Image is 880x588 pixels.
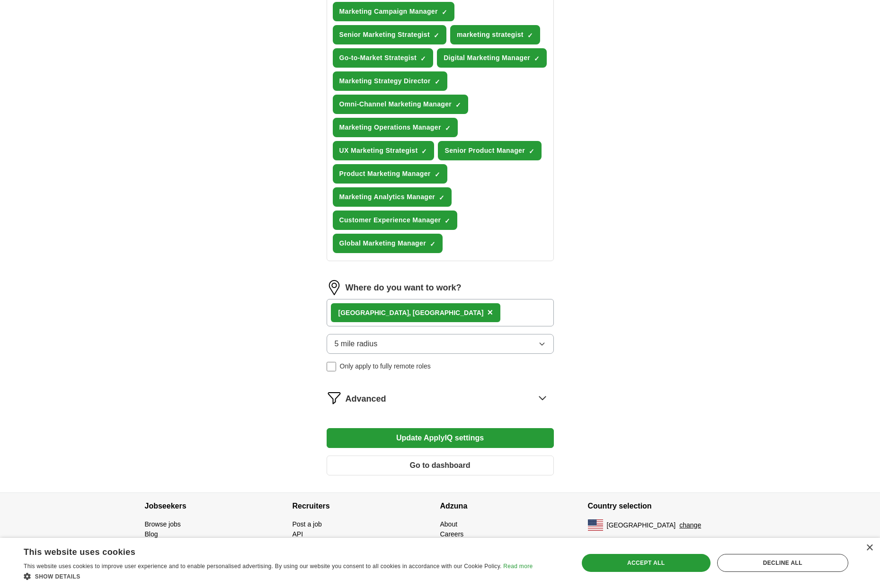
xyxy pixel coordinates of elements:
[457,30,524,40] span: marketing strategist
[439,194,444,202] span: ✓
[339,169,431,179] span: Product Marketing Manager
[339,30,430,40] span: Senior Marketing Strategist
[440,530,464,538] a: Careers
[444,53,530,63] span: Digital Marketing Manager
[327,362,336,371] input: Only apply to fully remote roles
[327,456,554,475] button: Go to dashboard
[333,118,458,137] button: Marketing Operations Manager✓
[339,53,417,63] span: Go-to-Market Strategist
[435,171,440,178] span: ✓
[487,307,493,317] span: ×
[444,217,450,225] span: ✓
[327,280,342,295] img: location.png
[435,78,440,86] span: ✓
[420,55,426,62] span: ✓
[529,148,534,155] span: ✓
[340,361,431,371] span: Only apply to fully remote roles
[333,48,434,68] button: Go-to-Market Strategist✓
[35,573,80,580] span: Show details
[588,493,736,519] h4: Country selection
[440,520,458,528] a: About
[607,520,676,530] span: [GEOGRAPHIC_DATA]
[421,148,427,155] span: ✓
[437,48,547,68] button: Digital Marketing Manager✓
[339,146,418,156] span: UX Marketing Strategist
[582,554,711,572] div: Accept all
[430,240,436,248] span: ✓
[333,187,452,207] button: Marketing Analytics Manager✓
[339,192,436,202] span: Marketing Analytics Manager
[444,146,525,156] span: Senior Product Manager
[450,25,540,44] button: marketing strategist✓
[339,215,441,225] span: Customer Experience Manager
[339,238,426,248] span: Global Marketing Manager
[679,520,701,530] button: change
[145,520,181,528] a: Browse jobs
[438,141,542,160] button: Senior Product Manager✓
[487,306,493,320] button: ×
[503,563,533,570] a: Read more, opens a new window
[24,571,533,581] div: Show details
[333,234,443,253] button: Global Marketing Manager✓
[333,2,454,21] button: Marketing Campaign Manager✓
[339,123,441,132] span: Marketing Operations Manager
[339,99,452,109] span: Omni-Channel Marketing Manager
[534,55,540,62] span: ✓
[24,563,502,570] span: This website uses cookies to improve user experience and to enable personalised advertising. By u...
[327,390,342,405] img: filter
[335,338,378,350] span: 5 mile radius
[717,554,848,572] div: Decline all
[333,211,458,230] button: Customer Experience Manager✓
[346,281,462,294] label: Where do you want to work?
[866,544,873,552] div: Close
[327,428,554,448] button: Update ApplyIQ settings
[434,32,439,39] span: ✓
[327,334,554,354] button: 5 mile radius
[24,544,509,558] div: This website uses cookies
[333,164,447,184] button: Product Marketing Manager✓
[339,76,431,86] span: Marketing Strategy Director
[333,141,435,160] button: UX Marketing Strategist✓
[527,32,533,39] span: ✓
[333,71,447,91] button: Marketing Strategy Director✓
[455,101,461,109] span: ✓
[588,519,603,531] img: US flag
[293,530,303,538] a: API
[442,9,447,16] span: ✓
[333,25,447,44] button: Senior Marketing Strategist✓
[145,530,158,538] a: Blog
[338,308,484,318] div: [GEOGRAPHIC_DATA], [GEOGRAPHIC_DATA]
[445,124,451,132] span: ✓
[293,520,322,528] a: Post a job
[333,95,469,114] button: Omni-Channel Marketing Manager✓
[339,7,438,17] span: Marketing Campaign Manager
[346,393,386,405] span: Advanced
